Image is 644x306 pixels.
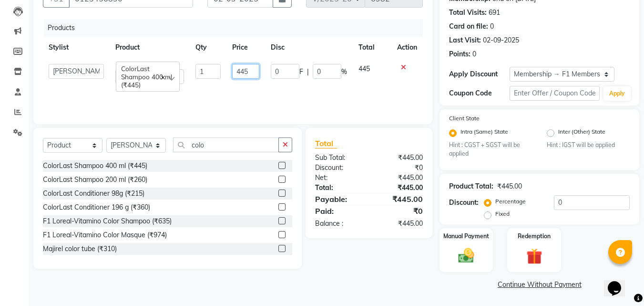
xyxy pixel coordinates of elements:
div: ColorLast Shampoo 400 ml (₹445) [43,161,147,171]
div: Majirel color tube (₹310) [43,244,117,254]
label: Manual Payment [443,232,489,241]
div: F1 Loreal-Vitamino Color Shampoo (₹635) [43,216,172,226]
div: Products [44,19,430,37]
div: ₹445.00 [369,219,430,229]
button: Apply [603,86,631,101]
span: % [341,67,347,77]
div: 0 [490,21,494,32]
label: Percentage [495,197,526,206]
div: Paid: [308,205,369,217]
div: ₹0 [369,205,430,217]
th: Product [110,37,190,58]
label: Intra (Same) State [460,127,508,139]
th: Stylist [43,37,110,58]
div: 02-09-2025 [483,35,519,45]
span: 445 [358,64,370,73]
span: | [307,67,309,77]
div: Points: [449,49,470,59]
input: Search or Scan [173,137,279,152]
div: ₹445.00 [369,183,430,193]
div: Discount: [308,163,369,173]
div: ColorLast Conditioner 196 g (₹360) [43,202,150,212]
div: Total Visits: [449,8,487,18]
div: Product Total: [449,181,493,191]
div: Balance : [308,219,369,229]
div: ₹445.00 [369,193,430,205]
th: Total [353,37,391,58]
small: Hint : CGST + SGST will be applied [449,141,532,158]
div: Discount: [449,198,479,208]
div: Payable: [308,193,369,205]
div: Net: [308,173,369,183]
div: F1 Loreal-Vitamino Color Masque (₹974) [43,230,167,240]
div: 0 [472,49,476,59]
div: Sub Total: [308,153,369,163]
small: Hint : IGST will be applied [547,141,630,149]
th: Price [226,37,265,58]
label: Fixed [495,210,510,218]
iframe: chat widget [604,268,634,296]
div: Card on file: [449,21,488,32]
div: Coupon Code [449,88,509,98]
div: ₹445.00 [497,181,522,191]
th: Action [391,37,423,58]
input: Enter Offer / Coupon Code [510,86,600,101]
span: ColorLast Shampoo 400 ml (₹445) [121,64,172,89]
span: Total [315,138,337,148]
label: Inter (Other) State [558,127,605,139]
div: ₹0 [369,163,430,173]
th: Disc [265,37,353,58]
label: Client State [449,114,480,123]
div: Apply Discount [449,69,509,79]
div: ₹445.00 [369,153,430,163]
img: _gift.svg [521,246,547,266]
img: _cash.svg [453,246,479,264]
div: ColorLast Shampoo 200 ml (₹260) [43,175,147,185]
div: Total: [308,183,369,193]
th: Qty [190,37,226,58]
label: Redemption [518,232,551,241]
div: Last Visit: [449,35,481,45]
div: 691 [489,8,500,18]
span: F [299,67,303,77]
div: ColorLast Conditioner 98g (₹215) [43,189,144,199]
div: ₹445.00 [369,173,430,183]
a: Continue Without Payment [441,280,637,290]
